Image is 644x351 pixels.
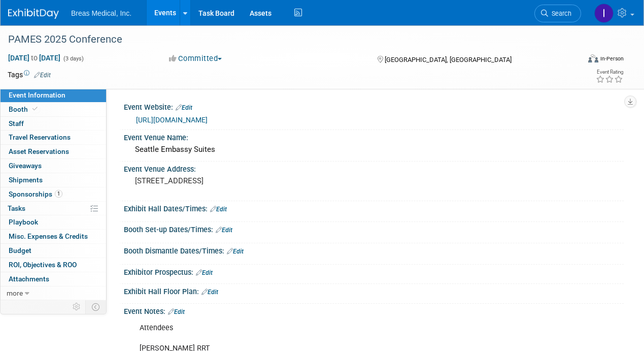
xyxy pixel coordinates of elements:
span: Attachments [9,275,49,283]
a: Edit [176,104,192,111]
div: Exhibit Hall Floor Plan: [124,284,624,297]
span: (3 days) [62,55,84,62]
img: Inga Dolezar [594,4,614,23]
a: Attachments [1,272,106,286]
img: ExhibitDay [8,9,59,19]
span: to [29,54,39,62]
td: Tags [8,70,51,80]
a: Misc. Expenses & Credits [1,230,106,243]
span: Tasks [8,204,25,212]
span: Giveaways [9,162,42,170]
a: Search [534,5,581,22]
img: Format-Inperson.png [588,54,598,62]
a: Edit [216,227,232,234]
a: Edit [196,269,213,276]
a: Staff [1,117,106,131]
span: Shipments [9,176,43,184]
span: [DATE] [DATE] [8,53,61,62]
a: [URL][DOMAIN_NAME] [136,116,208,124]
div: Booth Dismantle Dates/Times: [124,243,624,257]
span: Budget [9,246,31,254]
a: Edit [227,248,244,255]
a: Edit [201,289,218,296]
span: 1 [55,190,62,198]
a: Giveaways [1,159,106,173]
div: Event Rating [596,70,623,75]
div: Event Venue Address: [124,162,624,174]
span: Playbook [9,218,38,226]
span: Misc. Expenses & Credits [9,232,88,240]
a: Travel Reservations [1,131,106,144]
span: Breas Medical, Inc. [71,9,131,17]
div: Event Format [534,53,624,68]
td: Personalize Event Tab Strip [68,300,86,313]
span: Sponsorships [9,190,62,198]
span: Booth [9,105,40,113]
a: more [1,286,106,300]
a: Edit [210,206,227,213]
a: Tasks [1,202,106,215]
div: Event Venue Name: [124,130,624,143]
span: ROI, Objectives & ROO [9,261,77,269]
a: Booth [1,103,106,116]
pre: [STREET_ADDRESS] [135,176,321,185]
div: Booth Set-up Dates/Times: [124,222,624,235]
div: Exhibit Hall Dates/Times: [124,201,624,214]
a: ROI, Objectives & ROO [1,258,106,272]
span: Asset Reservations [9,147,69,155]
span: Travel Reservations [9,133,71,141]
button: Committed [165,53,226,64]
div: In-Person [600,55,624,62]
div: Event Website: [124,100,624,113]
a: Edit [34,72,51,79]
div: Seattle Embassy Suites [131,142,616,157]
a: Asset Reservations [1,145,106,158]
a: Playbook [1,215,106,229]
span: more [7,289,23,297]
a: Edit [168,308,185,315]
a: Event Information [1,88,106,102]
a: Shipments [1,173,106,187]
span: Event Information [9,91,65,99]
a: Budget [1,244,106,258]
td: Toggle Event Tabs [86,300,107,313]
span: [GEOGRAPHIC_DATA], [GEOGRAPHIC_DATA] [385,56,512,63]
span: Staff [9,119,24,127]
div: Event Notes: [124,304,624,317]
a: Sponsorships1 [1,187,106,201]
div: PAMES 2025 Conference [5,30,571,49]
i: Booth reservation complete [32,106,38,112]
div: Exhibitor Prospectus: [124,265,624,278]
span: Search [548,10,571,17]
